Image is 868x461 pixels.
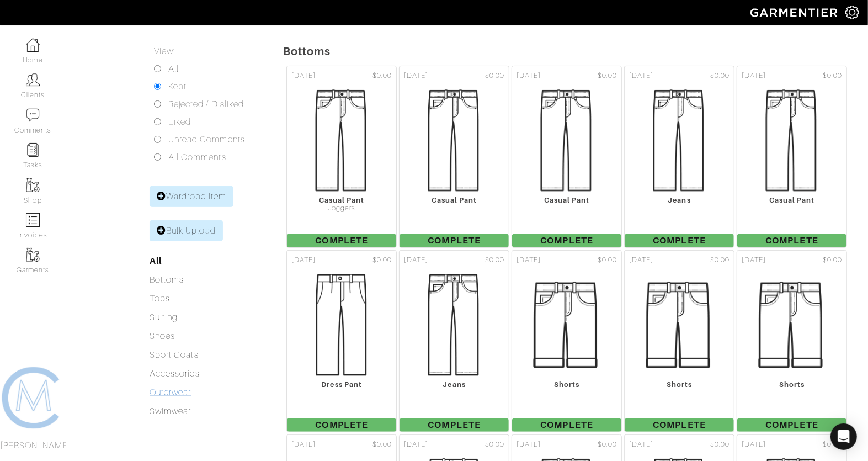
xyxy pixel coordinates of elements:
a: [DATE] $0.00 Casual Pant Joggers Complete [285,65,398,249]
span: $0.00 [485,71,504,81]
div: Casual Pant [287,196,396,204]
a: [DATE] $0.00 Shorts Complete [510,249,623,433]
label: Liked [168,115,191,129]
img: Mens_CasualPant-c71e1269a15e33d9715b94e723838d8c9b3676ffefe0aa2bc6df3cc6d4a6b6ab.png [737,86,847,196]
a: All [150,256,162,266]
img: gear-icon-white-bd11855cb880d31180b6d7d6211b90ccbf57a29d726f0c71d8c61bd08dd39cc2.png [845,6,859,19]
img: orders-icon-0abe47150d42831381b5fb84f609e132dff9fe21cb692f30cb5eec754e2cba89.png [26,213,40,227]
span: Complete [287,234,396,247]
label: All [168,62,179,76]
a: Accessories [150,369,200,379]
span: $0.00 [372,255,392,266]
label: All Comments [168,151,226,164]
span: Complete [625,418,734,432]
span: [DATE] [516,255,541,266]
span: $0.00 [372,71,392,81]
span: $0.00 [485,255,504,266]
img: Mens_CasualPant-c71e1269a15e33d9715b94e723838d8c9b3676ffefe0aa2bc6df3cc6d4a6b6ab.png [399,86,509,196]
span: $0.00 [710,439,729,450]
a: [DATE] $0.00 Casual Pant Complete [398,65,510,249]
span: $0.00 [485,439,504,450]
span: Complete [512,418,621,432]
img: Mens_Shorts-f136485501b9877a5e340266200ad76874c73f16d5d0b6e635c5969117491a42.png [512,270,622,380]
span: [DATE] [629,71,653,81]
span: [DATE] [291,255,316,266]
img: Mens_CasualPant-c71e1269a15e33d9715b94e723838d8c9b3676ffefe0aa2bc6df3cc6d4a6b6ab.png [512,86,622,196]
span: Complete [400,234,509,247]
img: reminder-icon-8004d30b9f0a5d33ae49ab947aed9ed385cf756f9e5892f1edd6e32f2345188e.png [26,143,40,157]
a: [DATE] $0.00 Casual Pant Complete [736,65,848,249]
div: Jeans [625,196,734,204]
span: $0.00 [372,439,392,450]
div: Open Intercom Messenger [830,423,857,450]
a: [DATE] $0.00 Jeans Complete [623,65,736,249]
img: Mens_CasualPant-c71e1269a15e33d9715b94e723838d8c9b3676ffefe0aa2bc6df3cc6d4a6b6ab.png [286,86,397,196]
label: Rejected / Disliked [168,98,244,111]
span: Complete [737,418,846,432]
div: Shorts [512,380,621,389]
span: [DATE] [516,71,541,81]
a: Wardrobe Item [150,186,233,207]
div: Casual Pant [512,196,621,204]
img: Mens_Jeans-c71e1269a15e33d9715b94e723838d8c9b3676ffefe0aa2bc6df3cc6d4a6b6ab.png [399,270,509,380]
img: Mens_Shorts-f136485501b9877a5e340266200ad76874c73f16d5d0b6e635c5969117491a42.png [737,270,847,380]
span: Complete [400,418,509,432]
span: [DATE] [291,71,316,81]
a: Outerwear [150,388,191,398]
a: [DATE] $0.00 Shorts Complete [623,249,736,433]
div: Joggers [287,204,396,213]
span: Complete [512,234,621,247]
a: Suiting [150,312,178,322]
span: $0.00 [598,255,617,266]
a: Tops [150,294,170,304]
span: $0.00 [710,255,729,266]
span: Complete [287,418,396,432]
span: [DATE] [404,255,428,266]
a: Sport Coats [150,350,199,360]
label: View: [154,45,175,58]
h5: Bottoms [283,45,868,58]
span: [DATE] [516,439,541,450]
span: [DATE] [742,439,766,450]
img: garmentier-logo-header-white-b43fb05a5012e4ada735d5af1a66efaba907eab6374d6393d1fbf88cb4ef424d.png [745,3,845,22]
div: Casual Pant [737,196,846,204]
span: Complete [737,234,846,247]
a: Bottoms [150,275,184,285]
span: [DATE] [629,255,653,266]
a: Shoes [150,331,175,341]
img: dashboard-icon-dbcd8f5a0b271acd01030246c82b418ddd0df26cd7fceb0bd07c9910d44c42f6.png [26,38,40,52]
div: Shorts [625,380,734,389]
a: [DATE] $0.00 Casual Pant Complete [510,65,623,249]
span: $0.00 [823,71,842,81]
img: clients-icon-6bae9207a08558b7cb47a8932f037763ab4055f8c8b6bfacd5dc20c3e0201464.png [26,73,40,87]
span: [DATE] [291,439,316,450]
span: $0.00 [598,439,617,450]
span: Complete [625,234,734,247]
a: Swimwear [150,406,191,416]
div: Shorts [737,380,846,389]
img: garments-icon-b7da505a4dc4fd61783c78ac3ca0ef83fa9d6f193b1c9dc38574b1d14d53ca28.png [26,248,40,262]
div: Jeans [400,380,509,389]
span: $0.00 [598,71,617,81]
span: $0.00 [823,439,842,450]
img: Mens_Jeans-c71e1269a15e33d9715b94e723838d8c9b3676ffefe0aa2bc6df3cc6d4a6b6ab.png [624,86,734,196]
span: $0.00 [823,255,842,266]
span: $0.00 [710,71,729,81]
img: Mens_Shorts-f136485501b9877a5e340266200ad76874c73f16d5d0b6e635c5969117491a42.png [624,270,734,380]
img: comment-icon-a0a6a9ef722e966f86d9cbdc48e553b5cf19dbc54f86b18d962a5391bc8f6eb6.png [26,108,40,122]
div: Casual Pant [400,196,509,204]
a: Bulk Upload [150,220,223,241]
label: Kept [168,80,187,93]
a: [DATE] $0.00 Jeans Complete [398,249,510,433]
span: [DATE] [629,439,653,450]
span: [DATE] [742,255,766,266]
a: [DATE] $0.00 Shorts Complete [736,249,848,433]
span: [DATE] [404,71,428,81]
img: garments-icon-b7da505a4dc4fd61783c78ac3ca0ef83fa9d6f193b1c9dc38574b1d14d53ca28.png [26,178,40,192]
a: [DATE] $0.00 Dress Pant Complete [285,249,398,433]
label: Unread Comments [168,133,245,146]
img: Mens_DressPant-b5f0be45518e7579186d657110a8042fb0a286fe15c7a31f2bf2767143a10412.png [286,270,397,380]
span: [DATE] [404,439,428,450]
div: Dress Pant [287,380,396,389]
span: [DATE] [742,71,766,81]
